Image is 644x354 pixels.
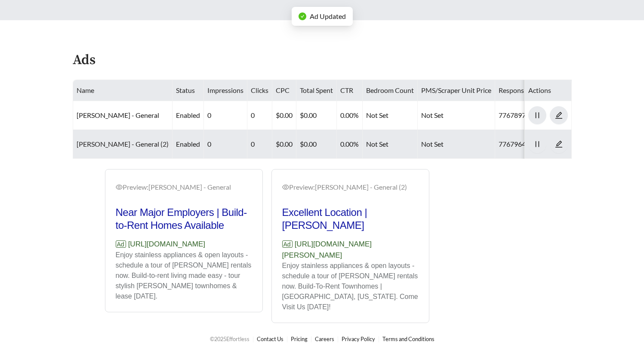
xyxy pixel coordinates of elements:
[296,101,337,130] td: $0.00
[550,106,568,124] button: edit
[342,336,375,342] a: Privacy Policy
[299,12,306,20] span: check-circle
[282,206,419,232] h2: Excellent Location | [PERSON_NAME]
[282,182,419,192] div: Preview: [PERSON_NAME] - General (2)
[528,106,546,124] button: pause
[418,80,495,101] th: PMS/Scraper Unit Price
[495,101,554,130] td: 776789770059
[291,336,308,342] a: Pricing
[418,101,495,130] td: Not Set
[73,53,96,68] h4: Ads
[173,80,204,101] th: Status
[495,130,554,159] td: 776796498468
[116,184,123,191] span: eye
[204,80,247,101] th: Impressions
[337,101,363,130] td: 0.00%
[529,140,546,148] span: pause
[363,101,418,130] td: Not Set
[247,101,272,130] td: 0
[282,184,289,191] span: eye
[418,130,495,159] td: Not Set
[296,80,337,101] th: Total Spent
[257,336,283,342] a: Contact Us
[382,336,434,342] a: Terms and Conditions
[116,239,252,250] p: [URL][DOMAIN_NAME]
[282,261,419,312] p: Enjoy stainless appliances & open layouts - schedule a tour of [PERSON_NAME] rentals now. Build-T...
[272,130,296,159] td: $0.00
[116,182,252,192] div: Preview: [PERSON_NAME] - General
[116,240,126,248] span: Ad
[495,80,554,101] th: Responsive Ad Id
[247,130,272,159] td: 0
[310,12,346,20] span: Ad Updated
[550,140,567,148] span: edit
[176,140,200,148] span: enabled
[525,80,572,101] th: Actions
[337,130,363,159] td: 0.00%
[73,80,173,101] th: Name
[204,130,247,159] td: 0
[363,130,418,159] td: Not Set
[550,135,568,153] button: edit
[282,239,419,261] p: [URL][DOMAIN_NAME][PERSON_NAME]
[315,336,334,342] a: Careers
[550,140,568,148] a: edit
[204,101,247,130] td: 0
[282,240,293,248] span: Ad
[272,101,296,130] td: $0.00
[363,80,418,101] th: Bedroom Count
[247,80,272,101] th: Clicks
[116,206,252,232] h2: Near Major Employers | Build-to-Rent Homes Available
[550,111,568,119] a: edit
[116,250,252,302] p: Enjoy stainless appliances & open layouts - schedule a tour of [PERSON_NAME] rentals now. Build-t...
[77,140,169,148] a: [PERSON_NAME] - General (2)
[296,130,337,159] td: $0.00
[276,86,290,94] span: CPC
[77,111,159,119] a: [PERSON_NAME] - General
[340,86,353,94] span: CTR
[210,336,250,342] span: © 2025 Effortless
[550,111,567,119] span: edit
[528,135,546,153] button: pause
[529,111,546,119] span: pause
[176,111,200,119] span: enabled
